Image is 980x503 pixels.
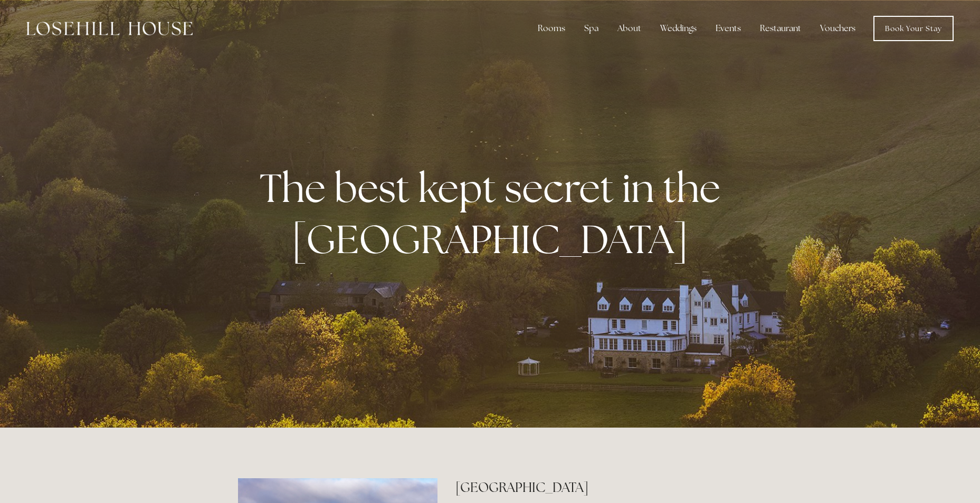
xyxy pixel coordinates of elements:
[873,16,954,41] a: Book Your Stay
[260,162,729,265] strong: The best kept secret in the [GEOGRAPHIC_DATA]
[26,22,193,35] img: Losehill House
[707,18,749,39] div: Events
[751,18,810,39] div: Restaurant
[576,18,607,39] div: Spa
[609,18,650,39] div: About
[652,18,705,39] div: Weddings
[455,478,742,497] h2: [GEOGRAPHIC_DATA]
[529,18,574,39] div: Rooms
[812,18,864,39] a: Vouchers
